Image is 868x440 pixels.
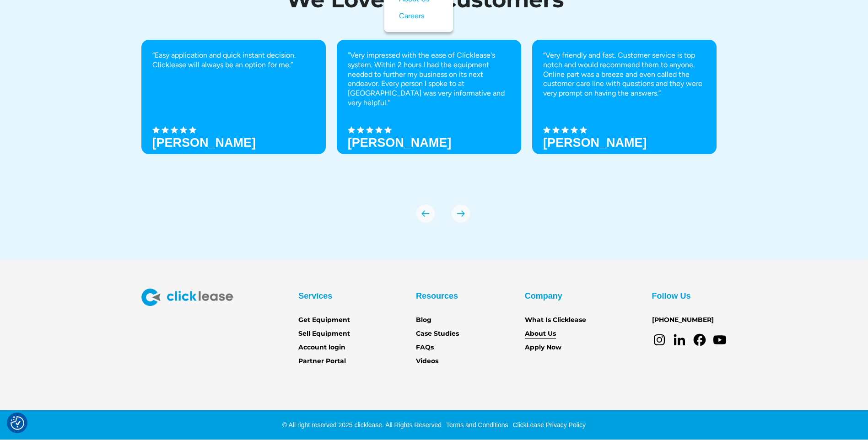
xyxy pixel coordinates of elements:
[580,126,587,134] img: Black star icon
[357,126,364,134] img: Black star icon
[348,126,355,134] img: Black star icon
[298,329,350,339] a: Sell Equipment
[141,289,233,306] img: Clicklease logo
[375,126,383,134] img: Black star icon
[298,289,332,303] div: Services
[444,421,508,429] a: Terms and Conditions
[416,356,438,366] a: Videos
[348,136,452,150] strong: [PERSON_NAME]
[416,329,459,339] a: Case Studies
[348,51,510,108] p: "Very impressed with the ease of Clicklease's system. Within 2 hours I had the equipment needed t...
[543,136,647,150] h3: [PERSON_NAME]
[525,315,586,325] a: What Is Clicklease
[298,356,346,366] a: Partner Portal
[525,329,556,339] a: About Us
[399,8,438,25] a: Careers
[543,51,706,98] p: “Very friendly and fast. Customer service is top notch and would recommend them to anyone. Online...
[11,416,24,430] button: Consent Preferences
[298,343,345,353] a: Account login
[141,40,326,186] div: 1 of 8
[180,126,187,134] img: Black star icon
[152,136,256,150] h3: [PERSON_NAME]
[532,40,717,186] div: 3 of 8
[525,289,562,303] div: Company
[416,315,431,325] a: Blog
[152,126,160,134] img: Black star icon
[652,289,691,303] div: Follow Us
[282,420,442,429] div: © All right reserved 2025 clicklease. All Rights Reserved
[652,315,714,325] a: [PHONE_NUMBER]
[571,126,578,134] img: Black star icon
[141,40,727,223] div: carousel
[298,315,350,325] a: Get Equipment
[11,416,24,430] img: Revisit consent button
[525,343,561,353] a: Apply Now
[552,126,560,134] img: Black star icon
[152,51,315,70] p: “Easy application and quick instant decision. Clicklease will always be an option for me.”
[366,126,373,134] img: Black star icon
[510,421,586,429] a: ClickLease Privacy Policy
[337,40,521,186] div: 2 of 8
[452,204,470,223] img: arrow Icon
[162,126,169,134] img: Black star icon
[543,126,550,134] img: Black star icon
[171,126,178,134] img: Black star icon
[452,204,470,223] div: next slide
[416,204,435,223] img: arrow Icon
[561,126,569,134] img: Black star icon
[416,204,435,223] div: previous slide
[416,289,458,303] div: Resources
[384,126,392,134] img: Black star icon
[189,126,196,134] img: Black star icon
[416,343,434,353] a: FAQs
